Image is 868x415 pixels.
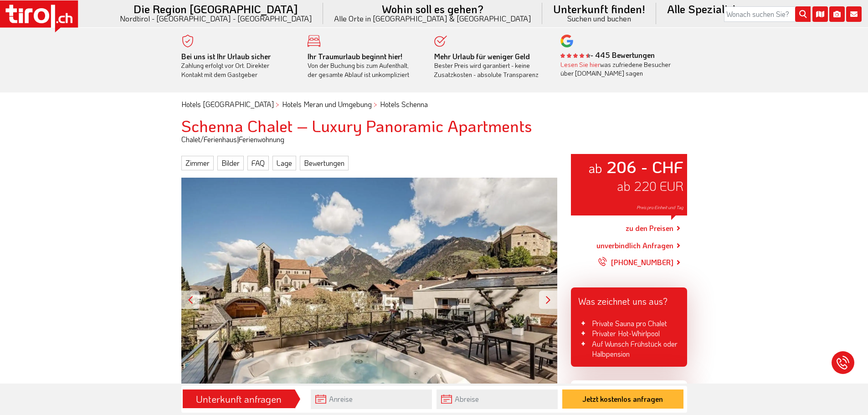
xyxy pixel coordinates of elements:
input: Anreise [311,389,432,409]
input: Wonach suchen Sie? [724,6,811,22]
div: Unterkunft anfragen [185,391,292,407]
a: Bewertungen [300,156,349,170]
li: Private Sauna pro Chalet [578,318,680,328]
i: Fotogalerie [829,6,845,22]
strong: 206 - CHF [606,156,683,177]
b: Bei uns ist Ihr Urlaub sicher [181,51,271,61]
a: Bilder [217,156,244,170]
button: Jetzt kostenlos anfragen [562,389,683,409]
a: Lesen Sie hier [560,60,600,69]
div: was zufriedene Besucher über [DOMAIN_NAME] sagen [560,60,673,78]
h1: Schenna Chalet – Luxury Panoramic Apartments [181,117,687,135]
li: Privater Hot-Whirlpool [578,328,680,338]
div: Bester Preis wird garantiert - keine Zusatzkosten - absolute Transparenz [434,52,547,79]
img: google [560,35,573,47]
small: ab [588,159,602,176]
div: Unsere Stärken [571,380,687,404]
a: zu den Preisen [626,217,673,240]
input: Abreise [437,389,558,409]
span: ab 220 EUR [617,178,683,194]
b: Mehr Urlaub für weniger Geld [434,51,530,61]
i: Karte öffnen [812,6,828,22]
small: Nordtirol - [GEOGRAPHIC_DATA] - [GEOGRAPHIC_DATA] [120,15,312,22]
small: Alle Orte in [GEOGRAPHIC_DATA] & [GEOGRAPHIC_DATA] [334,15,531,22]
a: unverbindlich Anfragen [596,240,673,251]
b: Ihr Traumurlaub beginnt hier! [308,51,402,61]
i: Kontakt [846,6,862,22]
b: - 445 Bewertungen [560,50,655,60]
a: Hotels [GEOGRAPHIC_DATA] [181,99,274,109]
a: Hotels Meran und Umgebung [282,99,372,109]
a: [PHONE_NUMBER] [598,251,673,274]
a: Hotels Schenna [380,99,428,109]
div: Von der Buchung bis zum Aufenthalt, der gesamte Ablauf ist unkompliziert [308,52,421,79]
a: FAQ [247,156,269,170]
li: Auf Wunsch Frühstück oder Halbpension [578,339,680,359]
div: Was zeichnet uns aus? [571,287,687,311]
a: Lage [272,156,296,170]
span: | [237,134,239,144]
div: Zahlung erfolgt vor Ort. Direkter Kontakt mit dem Gastgeber [181,52,294,79]
small: Suchen und buchen [553,15,645,22]
div: Chalet/Ferienhaus Ferienwohnung [175,134,694,144]
span: Preis pro Einheit und Tag [637,205,683,210]
a: Zimmer [181,156,214,170]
